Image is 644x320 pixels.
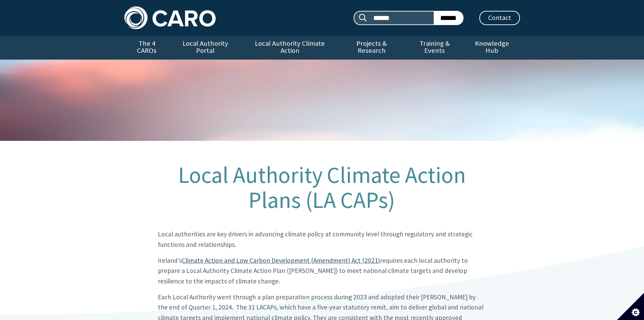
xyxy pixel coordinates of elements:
[479,11,520,25] a: Contact
[405,36,464,60] a: Training & Events
[617,293,644,320] button: Set cookie preferences
[124,6,216,29] img: Caro logo
[158,256,468,285] big: Ireland’s requires each local authority to prepare a Local Authority Climate Action Plan ([PERSON...
[124,36,169,60] a: The 4 CAROs
[464,36,520,60] a: Knowledge Hub
[158,163,486,213] h1: Local Authority Climate Action Plans (LA CAPs)
[338,36,405,60] a: Projects & Research
[242,36,338,60] a: Local Authority Climate Action
[182,256,380,264] a: Climate Action and Low Carbon Development (Amendment) Act (2021)
[158,230,473,249] big: Local authorities are key drivers in advancing climate policy at community level through regulato...
[169,36,242,60] a: Local Authority Portal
